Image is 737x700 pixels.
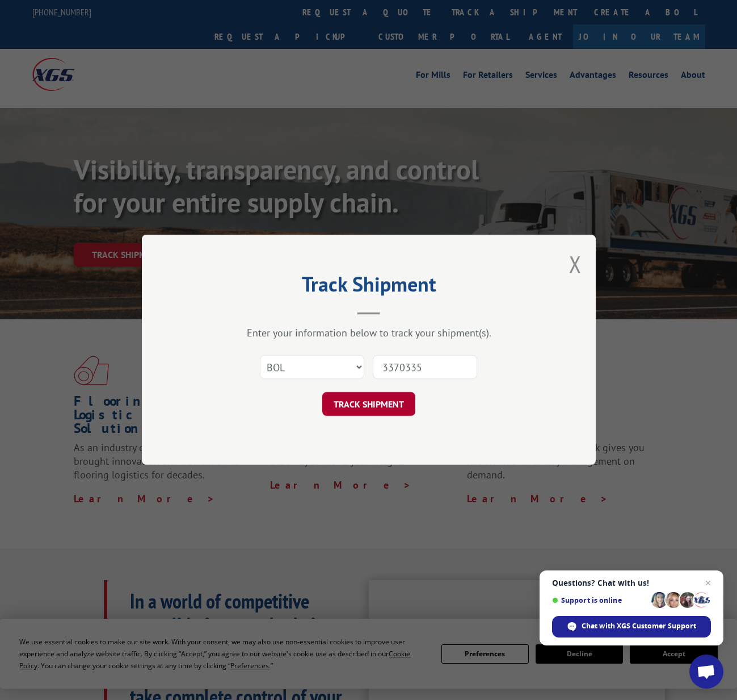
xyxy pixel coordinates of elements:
[552,578,711,587] span: Questions? Chat with us!
[199,327,539,340] div: Enter your information below to track your shipment(s).
[373,356,477,380] input: Number(s)
[552,596,647,605] span: Support is online
[552,616,711,637] span: Chat with XGS Customer Support
[689,655,723,689] a: Open chat
[582,621,696,631] span: Chat with XGS Customer Support
[569,249,582,279] button: Close modal
[199,276,539,298] h2: Track Shipment
[322,393,415,416] button: TRACK SHIPMENT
